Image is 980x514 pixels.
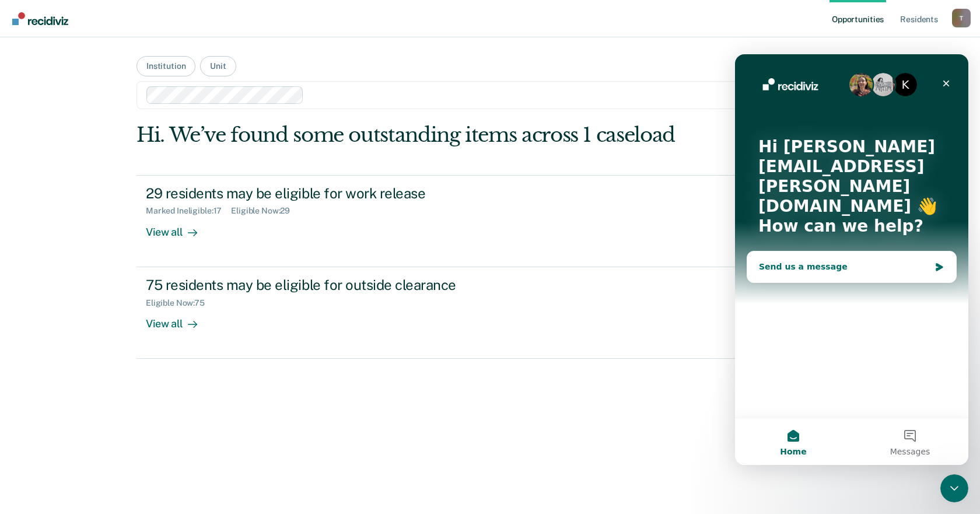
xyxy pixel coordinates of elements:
[735,54,968,465] iframe: Intercom live chat
[146,298,214,308] div: Eligible Now : 75
[146,277,555,293] div: 75 residents may be eligible for outside clearance
[136,56,195,76] button: Institution
[952,9,971,27] button: Profile dropdown button
[12,12,68,25] img: Recidiviz
[952,9,971,27] div: T
[136,123,702,147] div: Hi. We’ve found some outstanding items across 1 caseload
[200,56,236,76] button: Unit
[940,474,968,502] iframe: Intercom live chat
[146,216,211,239] div: View all
[146,185,555,202] div: 29 residents may be eligible for work release
[136,267,843,359] a: 75 residents may be eligible for outside clearanceEligible Now:75View all
[146,307,211,330] div: View all
[146,206,231,216] div: Marked Ineligible : 17
[136,175,843,267] a: 29 residents may be eligible for work releaseMarked Ineligible:17Eligible Now:29View all
[231,206,299,216] div: Eligible Now : 29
